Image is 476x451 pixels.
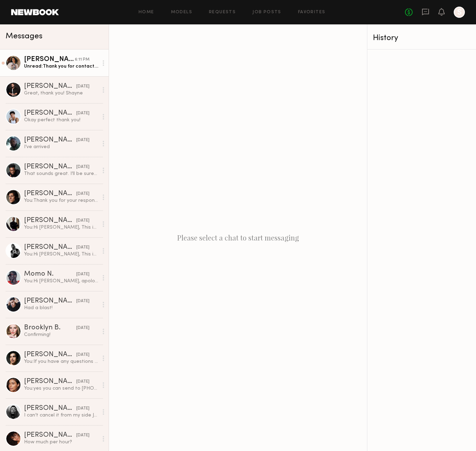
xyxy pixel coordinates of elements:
a: Favorites [298,10,326,15]
div: [DATE] [76,164,89,170]
div: [PERSON_NAME] [24,351,76,358]
div: [PERSON_NAME] [24,163,76,170]
div: [DATE] [76,110,89,117]
a: Requests [209,10,236,15]
div: I can’t cancel it from my side Just showing message option [24,412,98,419]
div: How much per hour? [24,439,98,445]
div: [DATE] [76,137,89,144]
div: [PERSON_NAME] S. [24,56,75,63]
a: Home [139,10,154,15]
div: You: Hi [PERSON_NAME], apologies for the mix up - I accidentally pasted the wrong name in my last... [24,278,98,284]
div: [PERSON_NAME] [24,405,76,412]
span: Messages [6,32,42,40]
a: Models [171,10,192,15]
div: You: Hi [PERSON_NAME], This is [PERSON_NAME] from [GEOGRAPHIC_DATA]. We’re planning an editorial ... [24,224,98,231]
div: That sounds great. I’ll be sure to keep an eye out. Thank you and talk soon! Have a great weekend! [24,170,98,177]
div: [DATE] [76,405,89,412]
div: 6:11 PM [75,56,89,63]
div: You: Hi [PERSON_NAME], This is [PERSON_NAME] from [GEOGRAPHIC_DATA]. We’re planning an editorial ... [24,251,98,258]
a: Job Posts [252,10,281,15]
div: [DATE] [76,379,89,385]
div: Please select a chat to start messaging [109,24,367,451]
div: [PERSON_NAME] [24,432,76,439]
div: [PERSON_NAME] [24,190,76,197]
div: Momo N. [24,271,76,278]
div: [DATE] [76,325,89,331]
div: [DATE] [76,217,89,224]
div: You: Thank you for your response! Let me discuss with the management and get back to you no later... [24,197,98,204]
div: Great, thank you! Shayne [24,90,98,97]
div: [PERSON_NAME] [24,217,76,224]
div: [DATE] [76,271,89,278]
a: S [454,7,465,18]
div: [DATE] [76,83,89,90]
div: [PERSON_NAME] [24,244,76,251]
div: [PERSON_NAME] [24,378,76,385]
div: You: If you have any questions contact [PHONE_NUMBER] [24,358,98,365]
div: I’ve arrived [24,144,98,150]
div: [DATE] [76,298,89,305]
div: Unread: Thank you for contacting me! Yes I am available and would love to work with you guys! [24,63,98,70]
div: [DATE] [76,244,89,251]
div: Brooklyn B. [24,324,76,331]
div: Confirming! [24,331,98,338]
div: Had a blast! [24,305,98,311]
div: [PERSON_NAME] [24,298,76,305]
div: [PERSON_NAME] [24,137,76,144]
div: [PERSON_NAME] [24,110,76,117]
div: [PERSON_NAME] [24,83,76,90]
div: [DATE] [76,191,89,197]
div: Okay perfect thank you! [24,117,98,123]
div: History [373,34,470,42]
div: You: yes you can send to [PHONE_NUMBER] [24,385,98,392]
div: [DATE] [76,432,89,439]
div: [DATE] [76,352,89,358]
